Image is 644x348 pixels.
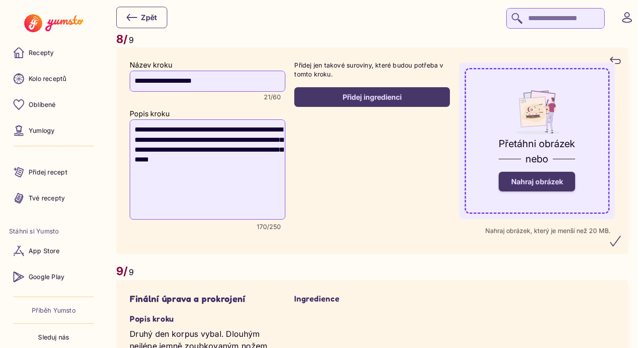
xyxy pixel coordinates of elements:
[257,223,281,230] span: Character count
[29,246,59,255] p: App Store
[511,177,563,186] span: Nahraj obrázek
[24,14,83,32] img: Yumsto logo
[9,94,98,115] a: Oblíbené
[9,120,98,141] a: Yumlogy
[9,227,98,236] li: Stáhni si Yumsto
[29,194,65,203] p: Tvé recepty
[116,263,128,280] p: 9/
[29,100,56,109] p: Oblíbené
[9,187,98,209] a: Tvé recepty
[29,48,54,57] p: Recepty
[304,92,440,102] div: Přidej ingredienci
[130,60,172,69] label: Název kroku
[116,31,128,48] p: 8/
[38,333,69,342] p: Sleduj nás
[32,306,76,315] a: Příběh Yumsto
[29,74,67,83] p: Kolo receptů
[294,293,450,304] h5: Ingredience
[9,266,98,288] a: Google Play
[116,7,167,28] button: Zpět
[127,12,157,23] div: Zpět
[525,151,548,166] p: nebo
[29,126,55,135] p: Yumlogy
[9,68,98,89] a: Kolo receptů
[9,161,98,183] a: Přidej recept
[9,240,98,262] a: App Store
[130,109,169,118] label: Popis kroku
[294,87,450,107] button: Přidej ingredienci
[9,42,98,64] a: Recepty
[29,168,68,177] p: Přidej recept
[29,272,64,281] p: Google Play
[129,34,134,46] p: 9
[129,266,134,278] p: 9
[499,136,575,151] p: Přetáhni obrázek
[485,227,610,234] p: Nahraj obrázek, který je menší než 20 MB.
[130,314,285,324] h5: Popis kroku
[130,293,285,305] h4: Finální úprava a prokrojení
[294,61,450,78] p: Přidej jen takové suroviny, které budou potřeba v tomto kroku.
[264,93,281,101] span: Character count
